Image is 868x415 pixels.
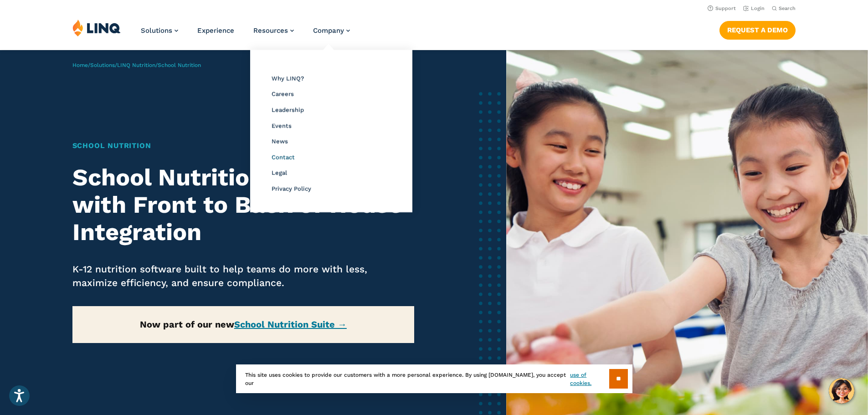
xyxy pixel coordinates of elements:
[236,364,632,393] div: This site uses cookies to provide our customers with a more personal experience. By using [DOMAIN...
[272,107,304,113] a: Leadership
[708,5,736,11] a: Support
[141,26,178,35] a: Solutions
[719,19,796,39] nav: Button Navigation
[743,5,765,11] a: Login
[313,26,350,35] a: Company
[158,62,201,68] span: School Nutrition
[272,154,295,161] a: Contact
[272,75,304,82] a: Why LINQ?
[719,21,796,39] a: Request a Demo
[72,262,415,290] p: K-12 nutrition software built to help teams do more with less, maximize efficiency, and ensure co...
[234,319,347,330] a: School Nutrition Suite →
[72,140,415,151] h1: School Nutrition
[117,62,155,68] a: LINQ Nutrition
[72,62,88,68] a: Home
[272,185,311,192] a: Privacy Policy
[570,371,609,387] a: use of cookies.
[272,91,294,97] a: Careers
[272,169,287,176] a: Legal
[253,26,294,35] a: Resources
[90,62,115,68] a: Solutions
[253,26,288,35] span: Resources
[72,164,415,246] h2: School Nutrition Simplified with Front to Back of House Integration
[772,5,796,12] button: Open Search Bar
[72,19,121,36] img: LINQ | K‑12 Software
[779,5,796,11] span: Search
[197,26,234,35] a: Experience
[272,138,288,145] a: News
[272,123,292,129] a: Events
[72,62,201,68] span: / / /
[141,19,350,49] nav: Primary Navigation
[141,26,172,35] span: Solutions
[829,378,854,404] button: Hello, have a question? Let’s chat.
[140,319,347,330] strong: Now part of our new
[313,26,344,35] span: Company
